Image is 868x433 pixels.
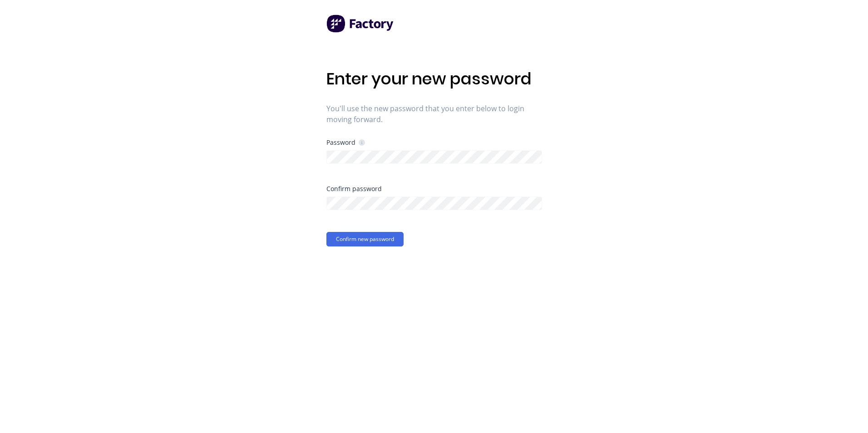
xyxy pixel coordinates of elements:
h1: Enter your new password [326,69,542,89]
button: Confirm new password [326,232,404,246]
span: You'll use the new password that you enter below to login moving forward. [326,103,542,125]
div: Confirm password [326,186,542,192]
div: Password [326,138,365,147]
img: Factory [326,15,395,33]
